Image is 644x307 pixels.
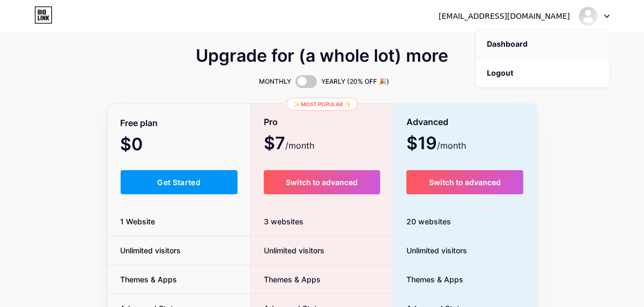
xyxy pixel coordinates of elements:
span: Upgrade for (a whole lot) more [196,49,448,62]
span: Pro [264,113,278,131]
span: /month [285,139,314,152]
button: Switch to advanced [406,170,524,194]
button: Switch to advanced [264,170,380,194]
span: Themes & Apps [108,274,190,285]
span: Unlimited visitors [251,245,324,256]
span: MONTHLY [259,76,291,87]
span: Get Started [157,178,201,187]
a: Dashboard [476,30,609,59]
span: Themes & Apps [394,274,463,285]
div: 20 websites [394,207,537,236]
span: Switch to advanced [286,178,358,187]
span: Unlimited visitors [108,245,194,256]
span: Switch to advanced [429,178,501,187]
span: Free plan [121,114,158,133]
li: Logout [476,59,609,87]
span: Unlimited visitors [394,245,467,256]
span: $0 [121,138,172,153]
div: [EMAIL_ADDRESS][DOMAIN_NAME] [439,11,570,22]
span: Advanced [406,113,448,131]
img: apkladda [578,6,598,26]
span: Themes & Apps [251,274,321,285]
span: YEARLY (20% OFF 🎉) [321,76,389,87]
span: $7 [264,137,314,152]
span: $19 [406,137,466,152]
div: 3 websites [251,207,393,236]
span: /month [437,139,466,152]
div: ✨ Most popular ✨ [286,98,358,111]
button: Get Started [121,170,238,194]
span: 1 Website [108,216,168,227]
